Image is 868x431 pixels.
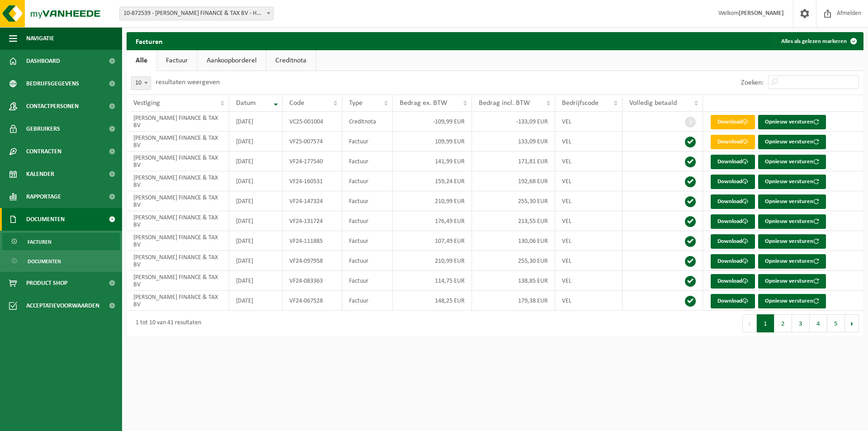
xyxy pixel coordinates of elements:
[131,315,201,332] div: 1 tot 10 van 41 resultaten
[26,27,54,50] span: Navigatie
[472,291,556,311] td: 179,38 EUR
[739,10,784,17] strong: [PERSON_NAME]
[119,7,274,20] span: 10-872539 - MOORE FINANCE & TAX BV - HARELBEKE
[283,132,342,152] td: VF25-007574
[229,291,283,311] td: [DATE]
[26,72,79,95] span: Bedrijfsgegevens
[26,185,61,208] span: Rapportage
[758,234,826,249] button: Opnieuw versturen
[157,50,197,71] a: Factuur
[555,231,623,251] td: VEL
[393,251,472,271] td: 210,99 EUR
[342,132,393,152] td: Factuur
[349,99,363,107] span: Type
[562,99,599,107] span: Bedrijfscode
[711,254,755,269] a: Download
[2,252,120,270] a: Documenten
[758,175,826,189] button: Opnieuw versturen
[26,140,61,163] span: Contracten
[342,211,393,231] td: Factuur
[792,314,810,332] button: 3
[132,77,151,90] span: 10
[127,132,229,152] td: [PERSON_NAME] FINANCE & TAX BV
[229,191,283,211] td: [DATE]
[283,152,342,171] td: VF24-177540
[229,152,283,171] td: [DATE]
[758,254,826,269] button: Opnieuw versturen
[393,291,472,311] td: 148,25 EUR
[758,155,826,169] button: Opnieuw versturen
[26,50,60,72] span: Dashboard
[758,135,826,149] button: Opnieuw versturen
[758,214,826,229] button: Opnieuw versturen
[127,191,229,211] td: [PERSON_NAME] FINANCE & TAX BV
[479,99,530,107] span: Bedrag incl. BTW
[555,291,623,311] td: VEL
[283,191,342,211] td: VF24-147324
[555,251,623,271] td: VEL
[711,274,755,289] a: Download
[393,171,472,191] td: 159,24 EUR
[472,231,556,251] td: 130,06 EUR
[283,231,342,251] td: VF24-111885
[472,211,556,231] td: 213,55 EUR
[127,211,229,231] td: [PERSON_NAME] FINANCE & TAX BV
[289,99,304,107] span: Code
[26,208,65,231] span: Documenten
[400,99,447,107] span: Bedrag ex. BTW
[127,291,229,311] td: [PERSON_NAME] FINANCE & TAX BV
[127,32,172,50] h2: Facturen
[472,112,556,132] td: -133,09 EUR
[629,99,677,107] span: Volledig betaald
[26,118,60,140] span: Gebruikers
[283,291,342,311] td: VF24-067528
[26,163,54,185] span: Kalender
[229,231,283,251] td: [DATE]
[342,152,393,171] td: Factuur
[127,251,229,271] td: [PERSON_NAME] FINANCE & TAX BV
[283,171,342,191] td: VF24-160531
[283,112,342,132] td: VC25-001004
[127,271,229,291] td: [PERSON_NAME] FINANCE & TAX BV
[472,152,556,171] td: 171,81 EUR
[393,112,472,132] td: -109,99 EUR
[555,211,623,231] td: VEL
[742,314,757,332] button: Previous
[342,171,393,191] td: Factuur
[711,234,755,249] a: Download
[342,271,393,291] td: Factuur
[555,171,623,191] td: VEL
[127,231,229,251] td: [PERSON_NAME] FINANCE & TAX BV
[472,191,556,211] td: 255,30 EUR
[342,251,393,271] td: Factuur
[127,171,229,191] td: [PERSON_NAME] FINANCE & TAX BV
[711,214,755,229] a: Download
[127,152,229,171] td: [PERSON_NAME] FINANCE & TAX BV
[26,272,67,294] span: Product Shop
[393,231,472,251] td: 107,49 EUR
[555,152,623,171] td: VEL
[342,112,393,132] td: Creditnota
[393,152,472,171] td: 141,99 EUR
[266,50,316,71] a: Creditnota
[127,50,156,71] a: Alle
[120,7,273,20] span: 10-872539 - MOORE FINANCE & TAX BV - HARELBEKE
[229,132,283,152] td: [DATE]
[827,314,845,332] button: 5
[393,191,472,211] td: 210,99 EUR
[198,50,266,71] a: Aankoopborderel
[342,231,393,251] td: Factuur
[555,132,623,152] td: VEL
[774,32,863,50] button: Alles als gelezen markeren
[229,112,283,132] td: [DATE]
[393,271,472,291] td: 114,75 EUR
[711,155,755,169] a: Download
[757,314,774,332] button: 1
[711,194,755,209] a: Download
[758,115,826,129] button: Opnieuw versturen
[229,171,283,191] td: [DATE]
[127,112,229,132] td: [PERSON_NAME] FINANCE & TAX BV
[555,112,623,132] td: VEL
[774,314,792,332] button: 2
[758,294,826,308] button: Opnieuw versturen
